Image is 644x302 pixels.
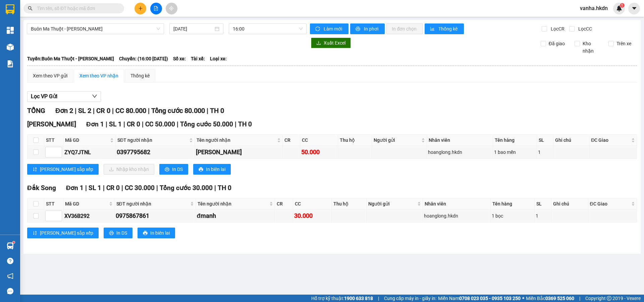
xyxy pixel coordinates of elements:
span: Đắk Song [27,184,56,192]
span: In DS [172,166,183,173]
button: printerIn DS [104,228,132,238]
span: Đã giao [546,40,568,47]
b: Tuyến: Buôn Ma Thuột - [PERSON_NAME] [27,56,114,61]
span: Miền Nam [438,295,521,302]
span: Tổng cước 50.000 [180,120,233,128]
span: Kho nhận [580,40,603,55]
span: printer [199,167,203,172]
span: SL 1 [89,184,101,192]
td: 0975867861 [115,209,196,223]
span: Mã GD [65,200,108,207]
span: Cung cấp máy in - giấy in: [384,295,436,302]
span: In biên lai [150,229,170,237]
strong: 0708 023 035 - 0935 103 250 [459,296,521,301]
th: Tên hàng [491,198,534,209]
span: printer [356,26,361,32]
td: 0397795682 [116,146,195,159]
span: SĐT người nhận [116,200,189,207]
span: Loại xe: [210,55,227,62]
span: CC 80.000 [115,107,146,115]
span: | [148,107,150,115]
span: In biên lai [206,166,225,173]
span: printer [165,167,169,172]
span: [PERSON_NAME] [27,120,76,128]
td: XV36B292 [63,209,115,223]
div: ZYQ7JTNL [64,148,114,157]
span: Đơn 2 [55,107,73,115]
button: printerIn biên lai [193,164,231,175]
button: downloadNhập kho nhận [104,164,154,175]
span: | [579,295,580,302]
th: Ghi chú [553,135,589,146]
div: 0975867861 [116,211,195,221]
span: printer [109,231,114,236]
button: syncLàm mới [310,23,348,34]
span: sync [315,26,321,32]
button: caret-down [628,3,640,14]
span: SL 2 [78,107,91,115]
div: 1 bọc [492,212,533,220]
sup: 1 [620,3,625,8]
th: STT [44,135,63,146]
span: In phơi [364,25,379,33]
div: Xem theo VP gửi [33,72,67,79]
span: aim [169,6,174,11]
span: Lọc VP Gửi [31,92,57,101]
span: Làm mới [324,25,343,33]
span: | [378,295,379,302]
span: TH 0 [218,184,231,192]
th: STT [44,198,63,209]
span: vanha.hkdn [575,4,613,12]
button: In đơn chọn [386,23,423,34]
span: ⚪️ [522,297,524,300]
div: 1 bao mền [494,148,536,156]
span: | [177,120,178,128]
span: Lọc CR [548,25,566,33]
th: SL [535,198,551,209]
th: SL [537,135,553,146]
button: downloadXuất Excel [311,38,351,48]
span: printer [143,231,148,236]
span: Đơn 1 [66,184,84,192]
span: question-circle [7,258,13,264]
th: Nhân viên [423,198,491,209]
span: copyright [607,296,611,301]
img: solution-icon [7,60,14,67]
span: | [156,184,158,192]
button: file-add [150,3,162,14]
div: Thống kê [130,72,150,79]
span: download [316,41,321,46]
span: | [106,120,107,128]
button: Lọc VP Gửi [27,91,101,102]
span: SL 1 [109,120,122,128]
span: CC 30.000 [125,184,155,192]
span: Đơn 1 [86,120,104,128]
span: Lọc CC [576,25,593,33]
div: 1 [536,212,550,220]
span: Người gửi [374,136,420,144]
div: đmanh [197,211,274,221]
span: SĐT người nhận [117,136,188,144]
img: warehouse-icon [7,242,14,249]
span: CC 50.000 [145,120,175,128]
th: Tên hàng [493,135,537,146]
sup: 1 [13,241,15,243]
span: CR 0 [96,107,110,115]
span: Số xe: [173,55,186,62]
div: hoanglong.hkdn [424,212,490,220]
div: [PERSON_NAME] [196,147,281,157]
td: tuấn hùng [195,146,282,159]
button: printerIn phơi [350,23,385,34]
td: đmanh [196,209,275,223]
span: | [235,120,236,128]
span: [PERSON_NAME] sắp xếp [40,166,93,173]
span: CR 0 [106,184,120,192]
th: CC [293,198,332,209]
input: Tìm tên, số ĐT hoặc mã đơn [37,5,116,12]
span: 1 [621,3,623,8]
button: printerIn DS [159,164,188,175]
span: | [207,107,208,115]
span: sort-ascending [33,167,37,172]
span: message [7,288,13,294]
span: ĐC Giao [591,136,630,144]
